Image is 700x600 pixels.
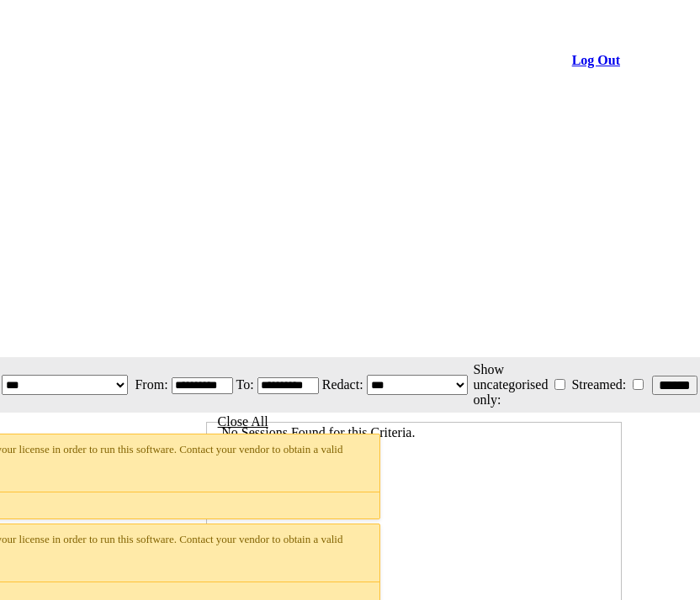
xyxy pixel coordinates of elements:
[474,362,549,407] span: Show uncategorised only:
[571,377,626,392] span: Streamed:
[572,53,620,67] a: Log Out
[218,414,268,429] a: Close All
